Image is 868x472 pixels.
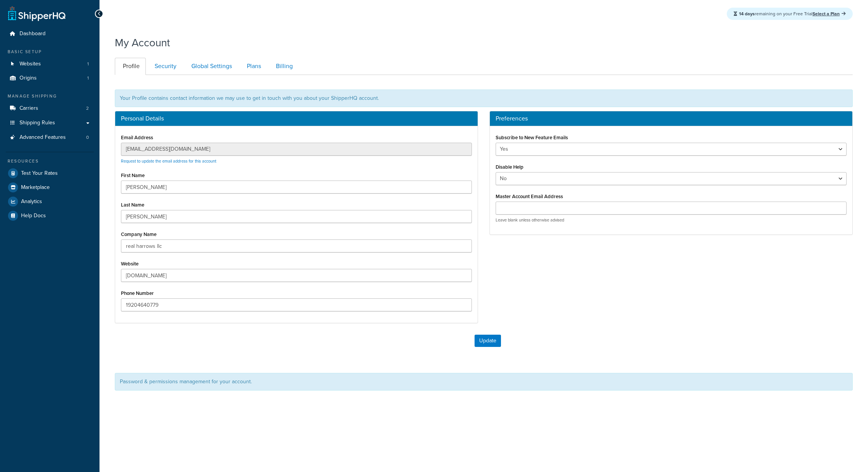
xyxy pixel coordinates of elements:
[739,10,755,17] strong: 14 days
[6,71,94,85] a: Origins 1
[6,195,94,208] a: Analytics
[87,61,89,67] span: 1
[21,170,58,177] span: Test Your Rates
[183,58,238,75] a: Global Settings
[6,57,94,71] a: Websites 1
[20,134,66,141] span: Advanced Features
[21,199,42,205] span: Analytics
[6,130,94,145] li: Advanced Features
[496,164,524,170] label: Disable Help
[86,105,89,112] span: 2
[121,290,154,296] label: Phone Number
[121,135,153,140] label: Email Address
[115,58,146,75] a: Profile
[6,49,94,55] div: Basic Setup
[20,61,41,67] span: Websites
[20,120,55,126] span: Shipping Rules
[121,261,139,267] label: Website
[21,213,46,219] span: Help Docs
[8,6,65,21] a: ShipperHQ Home
[813,10,846,17] a: Select a Plan
[6,57,94,71] li: Websites
[121,115,472,122] h3: Personal Details
[496,135,568,140] label: Subscribe to New Feature Emails
[6,71,94,85] li: Origins
[121,173,145,178] label: First Name
[475,335,501,347] button: Update
[20,105,38,112] span: Carriers
[147,58,183,75] a: Security
[20,31,46,37] span: Dashboard
[115,35,170,50] h1: My Account
[121,158,216,164] a: Request to update the email address for this account
[6,166,94,180] a: Test Your Rates
[496,217,847,223] p: Leave blank unless otherwise advised
[86,134,89,141] span: 0
[21,184,50,191] span: Marketplace
[496,194,563,199] label: Master Account Email Address
[496,115,847,122] h3: Preferences
[121,202,144,208] label: Last Name
[115,373,853,391] div: Password & permissions management for your account.
[115,90,853,107] div: Your Profile contains contact information we may use to get in touch with you about your ShipperH...
[6,158,94,164] div: Resources
[6,93,94,99] div: Manage Shipping
[239,58,267,75] a: Plans
[268,58,299,75] a: Billing
[6,130,94,145] a: Advanced Features 0
[6,101,94,116] li: Carriers
[20,75,37,81] span: Origins
[6,101,94,116] a: Carriers 2
[6,116,94,130] a: Shipping Rules
[6,27,94,41] a: Dashboard
[727,8,853,20] div: remaining on your Free Trial
[87,75,89,81] span: 1
[6,209,94,223] a: Help Docs
[6,181,94,194] a: Marketplace
[121,231,157,237] label: Company Name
